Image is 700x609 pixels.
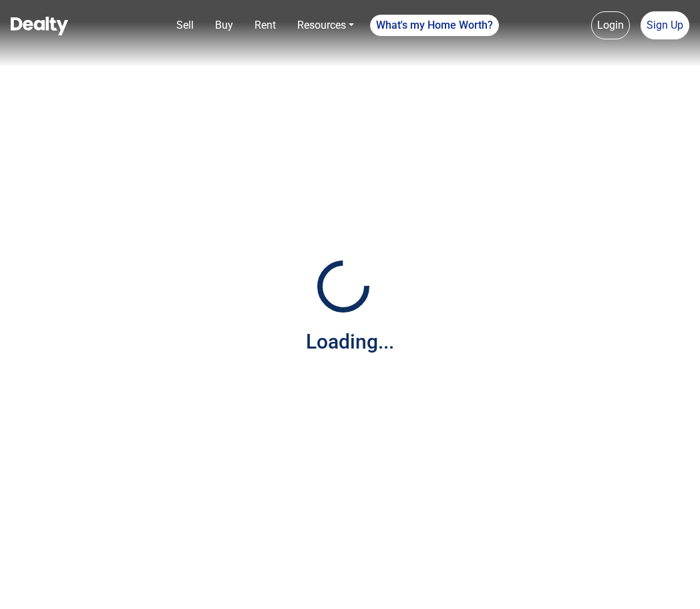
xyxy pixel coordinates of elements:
[310,253,377,320] img: Loading
[249,12,281,39] a: Rent
[641,11,689,39] a: Sign Up
[370,15,499,36] a: What's my Home Worth?
[210,12,238,39] a: Buy
[591,11,630,39] a: Login
[306,327,394,357] div: Loading...
[171,12,199,39] a: Sell
[292,12,359,39] a: Resources
[11,17,68,35] img: Dealty - Buy, Sell & Rent Homes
